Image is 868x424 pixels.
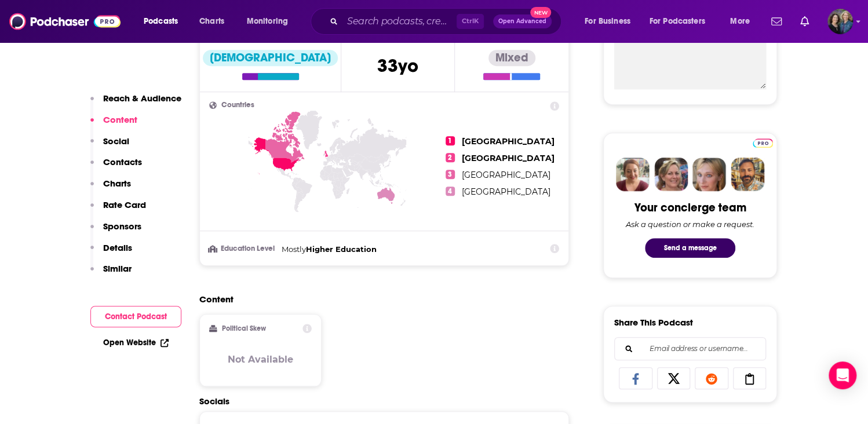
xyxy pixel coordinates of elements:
button: Open AdvancedNew [493,14,552,28]
button: open menu [577,12,645,31]
button: Charts [90,178,131,199]
button: open menu [136,12,193,31]
p: Contacts [103,156,142,167]
p: Content [103,114,137,125]
p: Details [103,242,132,253]
h2: Content [199,294,560,305]
button: Show profile menu [827,9,853,34]
button: Similar [90,263,132,284]
p: Charts [103,178,131,189]
div: Mixed [488,50,535,66]
button: Details [90,242,132,264]
span: For Business [585,13,630,30]
div: Your concierge team [634,200,746,215]
button: Social [90,136,129,157]
div: [DEMOGRAPHIC_DATA] [203,50,338,66]
button: Contacts [90,156,142,178]
h3: Not Available [228,354,293,365]
img: Jules Profile [692,158,726,191]
span: Higher Education [306,244,377,254]
p: Reach & Audience [103,93,181,104]
div: Ask a question or make a request. [626,220,754,229]
a: [GEOGRAPHIC_DATA] [462,187,550,197]
div: Search podcasts, credits, & more... [322,8,572,35]
a: Show notifications dropdown [767,12,786,31]
p: Sponsors [103,221,141,232]
span: Ctrl K [457,14,484,29]
span: Podcasts [144,13,178,30]
a: Show notifications dropdown [796,12,814,31]
p: Similar [103,263,132,274]
a: [GEOGRAPHIC_DATA] [462,170,550,180]
img: Podchaser Pro [753,138,773,148]
a: Share on Facebook [619,367,652,389]
img: User Profile [827,9,853,34]
a: [GEOGRAPHIC_DATA] [462,153,555,163]
a: Mixed [483,50,540,80]
div: Search followers [614,337,766,360]
a: Share on X/Twitter [657,367,691,389]
button: Sponsors [90,221,141,242]
h2: Political Skew [222,324,266,332]
input: Search podcasts, credits, & more... [342,12,457,31]
button: Send a message [645,238,735,258]
a: [DEMOGRAPHIC_DATA] [203,50,338,80]
span: Logged in as BlueSlipMedia [827,9,853,34]
h3: Share This Podcast [614,317,693,328]
span: Monitoring [247,13,288,30]
span: Open Advanced [498,19,546,24]
img: Sydney Profile [616,158,650,191]
button: Reach & Audience [90,93,181,114]
button: open menu [239,12,303,31]
span: 1 [446,136,455,145]
button: Content [90,114,137,136]
span: Countries [221,101,254,109]
span: 2 [446,153,455,162]
button: open menu [722,12,764,31]
span: Mostly [282,244,306,254]
div: Open Intercom Messenger [829,361,856,389]
span: 33 yo [377,54,418,77]
span: For Podcasters [650,13,705,30]
span: New [530,7,551,18]
a: Share on Reddit [695,367,728,389]
span: More [730,13,750,30]
button: Contact Podcast [90,306,181,327]
span: Charts [199,13,224,30]
span: 4 [446,187,455,196]
a: Open Website [103,338,169,348]
button: open menu [642,12,722,31]
input: Email address or username... [624,338,756,360]
a: [GEOGRAPHIC_DATA] [462,136,555,147]
p: Social [103,136,129,147]
span: 3 [446,170,455,179]
img: Podchaser - Follow, Share and Rate Podcasts [9,10,121,32]
h3: Education Level [209,245,277,253]
img: Jon Profile [731,158,764,191]
p: Rate Card [103,199,146,210]
img: Barbara Profile [654,158,688,191]
h2: Socials [199,396,569,407]
a: Pro website [753,137,773,148]
a: 33yo [377,61,418,75]
button: Rate Card [90,199,146,221]
a: Charts [192,12,231,31]
a: Copy Link [733,367,767,389]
